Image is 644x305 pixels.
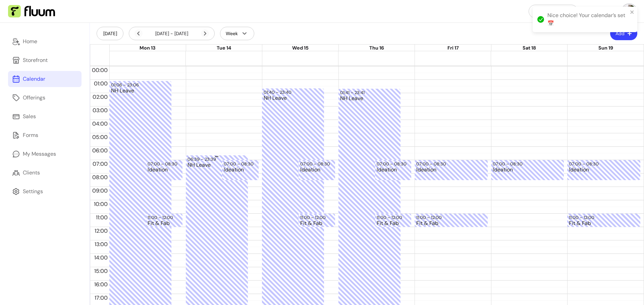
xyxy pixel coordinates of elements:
[377,221,410,226] div: Fit & Fab
[23,150,56,158] div: My Messages
[148,161,179,167] div: 07:00 – 08:30
[217,45,231,52] button: Tue 14
[523,45,536,51] span: Sat 18
[529,5,578,18] a: Refer & Earn
[111,82,170,88] div: 01:06 – 23:06
[299,160,335,180] div: 07:00 – 08:30Ideation
[8,127,82,143] a: Forms
[148,214,175,221] div: 11:00 – 12:00
[91,93,109,100] span: 02:00
[23,187,43,196] div: Settings
[523,45,536,52] button: Sat 18
[8,52,82,68] a: Storefront
[93,294,109,301] span: 17:00
[93,281,109,288] span: 16:00
[91,107,109,114] span: 03:00
[224,167,257,179] div: Ideation
[91,120,109,127] span: 04:00
[377,167,410,179] div: Ideation
[292,45,309,51] span: Wed 15
[135,29,209,37] div: [DATE] - [DATE]
[148,167,181,179] div: Ideation
[493,167,562,179] div: Ideation
[8,33,82,50] a: Home
[91,134,109,141] span: 05:00
[23,37,37,46] div: Home
[93,268,109,275] span: 15:00
[23,56,48,64] div: Storefront
[300,214,327,221] div: 11:00 – 12:00
[91,174,109,181] span: 08:00
[416,167,486,179] div: Ideation
[598,45,613,52] button: Sun 19
[567,214,640,227] div: 11:00 – 12:00Fit & Fab
[8,146,82,162] a: My Messages
[369,45,384,52] button: Thu 16
[583,5,636,18] button: avatar[PERSON_NAME]
[567,160,640,180] div: 07:00 – 08:30Ideation
[375,214,412,227] div: 11:00 – 12:00Fit & Fab
[340,89,399,96] div: 01:41 – 23:41
[300,221,333,226] div: Fit & Fab
[569,161,600,167] div: 07:00 – 08:30
[8,5,55,18] img: Fluum Logo
[491,160,564,180] div: 07:00 – 08:30Ideation
[569,221,639,226] div: Fit & Fab
[93,254,109,261] span: 14:00
[630,9,635,15] button: close
[493,161,524,167] div: 07:00 – 08:30
[91,147,109,154] span: 06:00
[187,156,246,162] div: 06:39 – 23:39
[92,201,109,208] span: 10:00
[377,161,408,167] div: 07:00 – 08:30
[375,160,412,180] div: 07:00 – 08:30Ideation
[8,90,82,106] a: Offerings
[416,161,448,167] div: 07:00 – 08:30
[217,45,231,51] span: Tue 14
[292,45,309,52] button: Wed 15
[598,45,613,51] span: Sun 19
[415,214,488,227] div: 11:00 – 12:00Fit & Fab
[416,214,443,221] div: 11:00 – 12:00
[264,89,322,95] div: 01:40 – 23:40
[416,221,486,226] div: Fit & Fab
[94,214,109,221] span: 11:00
[148,221,181,226] div: Fit & Fab
[23,112,36,121] div: Sales
[91,160,109,167] span: 07:00
[8,165,82,181] a: Clients
[300,161,332,167] div: 07:00 – 08:30
[377,214,404,221] div: 11:00 – 12:00
[23,169,40,177] div: Clients
[97,27,123,40] button: [DATE]
[92,80,109,87] span: 01:00
[93,227,109,234] span: 12:00
[447,45,459,52] button: Fri 17
[547,11,628,27] div: Nice choice! Your calendar’s set 📅
[415,160,488,180] div: 07:00 – 08:30Ideation
[8,108,82,125] a: Sales
[569,214,596,221] div: 11:00 – 12:00
[23,94,45,102] div: Offerings
[140,45,156,52] button: Mon 13
[369,45,384,51] span: Thu 16
[299,214,335,227] div: 11:00 – 12:00Fit & Fab
[623,5,636,18] img: avatar
[8,183,82,200] a: Settings
[91,187,109,194] span: 09:00
[23,131,38,139] div: Forms
[300,167,333,179] div: Ideation
[224,161,255,167] div: 07:00 – 08:30
[447,45,459,51] span: Fri 17
[140,45,156,51] span: Mon 13
[8,71,82,87] a: Calendar
[146,214,182,227] div: 11:00 – 12:00Fit & Fab
[90,67,109,74] span: 00:00
[93,241,109,248] span: 13:00
[220,27,254,40] button: Week
[569,167,639,179] div: Ideation
[23,75,45,83] div: Calendar
[222,160,259,180] div: 07:00 – 08:30Ideation
[146,160,182,180] div: 07:00 – 08:30Ideation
